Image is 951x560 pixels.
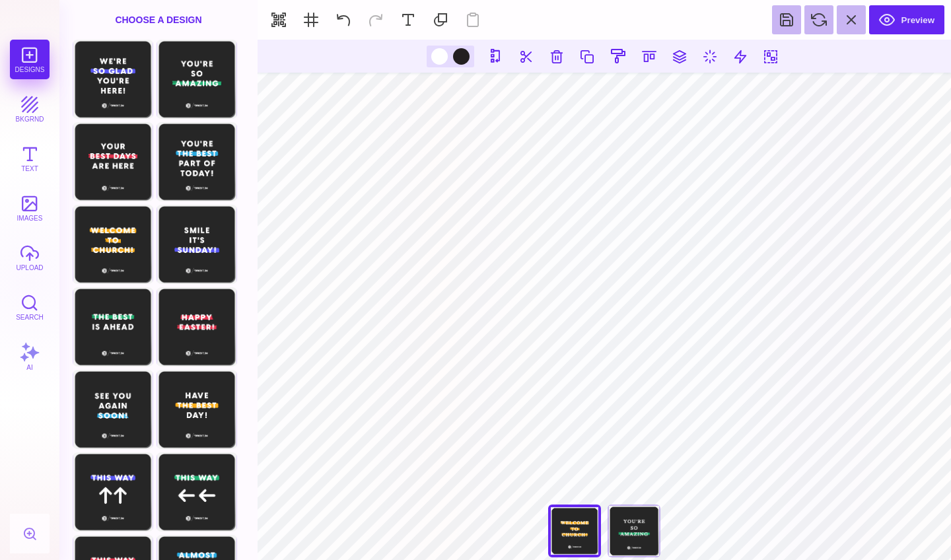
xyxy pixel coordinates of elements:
button: Text [10,139,50,178]
button: upload [10,238,50,277]
button: bkgrnd [10,89,50,129]
button: images [10,188,50,228]
button: Search [10,287,50,327]
button: AI [10,337,50,376]
button: Preview [869,5,944,34]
